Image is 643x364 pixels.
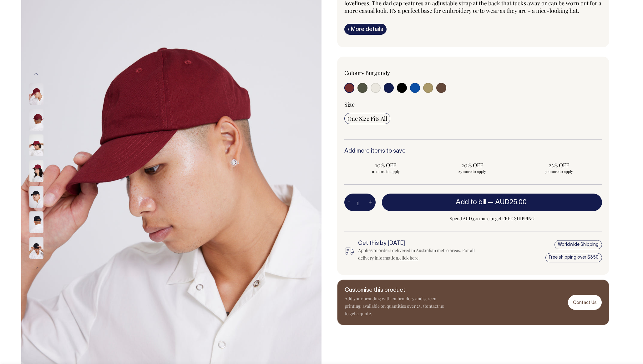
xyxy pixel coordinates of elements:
span: i [348,26,349,32]
input: 10% OFF 10 more to apply [344,159,427,176]
a: Contact Us [568,295,602,310]
button: - [344,196,353,209]
span: Spend AUD350 more to get FREE SHIPPING [382,215,602,222]
span: 50 more to apply [520,169,597,174]
a: iMore details [344,24,387,35]
img: burgundy [29,83,43,105]
label: Burgundy [365,69,390,77]
div: Size [344,101,602,108]
img: black [29,186,43,208]
p: Add your branding with embroidery and screen printing, available on quantities over 25. Contact u... [345,295,445,317]
input: 25% OFF 50 more to apply [517,159,600,176]
button: Next [32,261,41,275]
h6: Get this by [DATE] [358,240,485,247]
button: Add to bill —AUD25.00 [382,194,602,211]
img: burgundy [29,134,43,156]
input: One Size Fits All [344,113,390,124]
span: Add to bill [456,199,486,205]
span: One Size Fits All [347,115,387,122]
span: AUD25.00 [495,199,527,205]
h6: Add more items to save [344,148,602,154]
div: Applies to orders delivered in Australian metro areas. For all delivery information, . [358,247,485,262]
span: 20% OFF [434,161,511,169]
button: + [366,196,376,209]
img: black [29,211,43,233]
img: burgundy [29,160,43,182]
span: 10% OFF [347,161,424,169]
img: black [29,237,43,259]
span: 25 more to apply [434,169,511,174]
span: — [488,199,528,205]
div: Colour [344,69,448,77]
a: click here [399,255,418,261]
input: 20% OFF 25 more to apply [431,159,514,176]
h6: Customise this product [345,287,445,294]
span: • [362,69,364,77]
img: burgundy [29,109,43,131]
button: Previous [32,67,41,81]
span: 25% OFF [520,161,597,169]
span: 10 more to apply [347,169,424,174]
